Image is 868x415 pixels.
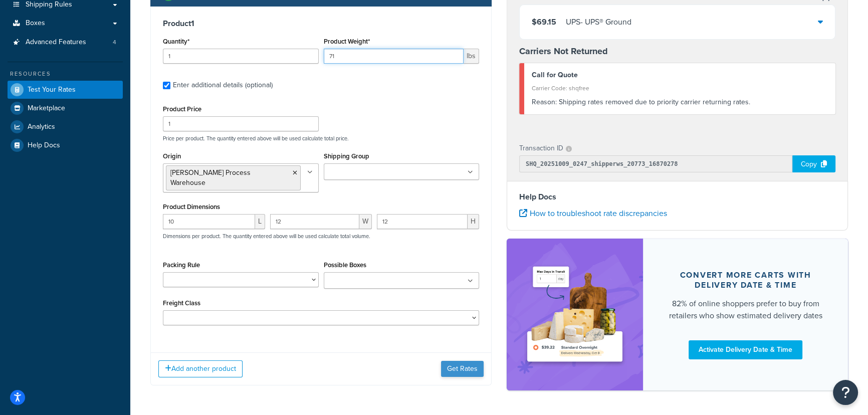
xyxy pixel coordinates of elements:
[519,191,835,203] h4: Help Docs
[28,86,76,94] span: Test Your Rates
[532,97,557,107] span: Reason:
[26,19,45,28] span: Boxes
[8,136,123,154] a: Help Docs
[26,38,86,47] span: Advanced Features
[324,49,464,64] input: 0.00
[519,45,608,58] strong: Carriers Not Returned
[170,167,251,188] span: [PERSON_NAME] Process Warehouse
[833,380,858,405] button: Open Resource Center
[519,141,563,155] p: Transaction ID
[324,261,366,269] label: Possible Boxes
[519,207,667,219] a: How to troubleshoot rate discrepancies
[160,135,482,142] p: Price per product. The quantity entered above will be used calculate total price.
[689,340,802,359] a: Activate Delivery Date & Time
[8,118,123,136] a: Analytics
[163,105,201,113] label: Product Price
[160,233,370,240] p: Dimensions per product. The quantity entered above will be used calculate total volume.
[28,123,55,131] span: Analytics
[522,254,628,375] img: feature-image-ddt-36eae7f7280da8017bfb280eaccd9c446f90b1fe08728e4019434db127062ab4.png
[28,104,65,113] span: Marketplace
[8,33,123,52] li: Advanced Features
[324,152,369,160] label: Shipping Group
[667,298,824,322] div: 82% of online shoppers prefer to buy from retailers who show estimated delivery dates
[792,155,835,172] div: Copy
[163,152,181,160] label: Origin
[113,38,116,47] span: 4
[464,49,479,64] span: lbs
[8,99,123,117] a: Marketplace
[532,68,828,82] div: Call for Quote
[359,214,372,229] span: W
[255,214,265,229] span: L
[8,33,123,52] a: Advanced Features4
[28,141,60,150] span: Help Docs
[667,270,824,290] div: Convert more carts with delivery date & time
[163,299,200,307] label: Freight Class
[163,19,479,29] h3: Product 1
[532,95,828,109] div: Shipping rates removed due to priority carrier returning rates.
[26,1,72,9] span: Shipping Rules
[163,82,170,89] input: Enter additional details (optional)
[163,261,200,269] label: Packing Rule
[468,214,479,229] span: H
[163,38,189,45] label: Quantity*
[8,81,123,99] a: Test Your Rates
[163,203,220,211] label: Product Dimensions
[158,360,243,377] button: Add another product
[532,16,556,28] span: $69.15
[163,49,319,64] input: 0
[173,78,273,92] div: Enter additional details (optional)
[324,38,370,45] label: Product Weight*
[441,361,484,377] button: Get Rates
[532,81,828,95] div: Carrier Code: shqfree
[8,70,123,78] div: Resources
[566,15,631,29] div: UPS - UPS® Ground
[8,14,123,33] a: Boxes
